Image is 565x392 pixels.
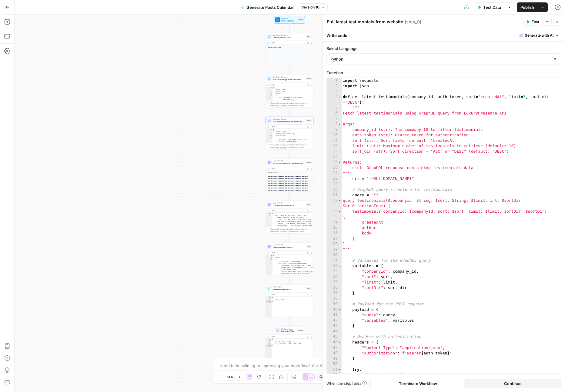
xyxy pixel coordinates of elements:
div: Inputs [298,18,304,21]
span: Pull latest blogs from website [273,78,305,81]
div: 25 [327,225,342,231]
div: 4 [266,135,272,137]
div: 7 [266,141,272,143]
span: Toggle code folding, rows 15 through 17 [338,160,341,165]
span: Toggle code folding, rows 22 through 28 [338,198,341,203]
g: Edge from step_3 to step_8 [289,65,290,75]
div: 38 [327,296,342,301]
span: Copy the output [276,147,287,148]
span: Toggle code folding, rows 51 through 64 [338,367,341,372]
span: Toggle code folding, rows 8 through 17 [338,121,341,127]
div: Output [270,125,305,128]
g: Edge from step_9 to step_6 [289,149,290,158]
div: 12 [327,143,342,149]
div: 52 [327,372,342,378]
div: Step 1 [306,245,312,247]
div: 30 [327,252,342,258]
div: 3 [327,89,342,94]
div: Step 9 [306,119,312,122]
div: 47 [327,345,342,350]
div: 10 [327,132,342,138]
div: 19 [327,181,342,187]
div: 18 [327,176,342,181]
div: 6 [266,139,272,141]
div: 35 [327,280,342,285]
span: Toggle code folding, rows 5 through 10 [271,95,272,97]
div: 2 [266,299,272,301]
div: Output [270,335,305,338]
span: Toggle code folding, rows 1 through 3 [270,297,272,299]
div: 41 [327,312,342,318]
div: 4 [266,344,272,347]
div: 40 [327,307,342,312]
span: Generate Posts Calendar [246,4,294,10]
div: This output is too large & has been abbreviated for review. to view the full content. [270,228,312,232]
span: Toggle code folding, rows 3 through 7 [271,259,272,261]
div: 32 [327,263,342,269]
span: Multiple Outputs [281,327,296,330]
button: Test [523,18,542,26]
span: Test [532,19,539,25]
button: Copy [317,373,331,381]
button: Test Data [474,2,505,12]
div: 16 [327,165,342,171]
span: Toggle code folding, rows 5 through 9 [271,137,272,139]
div: 2 [266,131,272,133]
span: LLM · GPT-5 [273,202,305,204]
div: 22 [327,198,342,209]
div: Output [270,251,305,254]
div: 3 [266,133,272,135]
span: Check [DATE] date [273,36,305,39]
div: 6 [266,97,272,101]
div: 28 [327,241,342,247]
div: Output [270,42,305,44]
div: 13 [327,149,342,154]
div: Write to GridAdd Row(s) in GridStep 2Output{ "rows_created":15} [266,284,313,317]
div: 24 [327,220,342,225]
span: Toggle code folding, rows 4 through 71 [338,94,341,100]
g: Edge from step_2 to step_5 [289,317,290,326]
span: Copy the output [276,231,287,232]
div: Step 5 [298,329,303,332]
div: 15 [327,160,342,165]
span: Toggle code folding, rows 32 through 37 [338,263,341,269]
span: Generate Post Briefs [273,246,305,249]
div: 2 [266,89,272,91]
div: Step 8 [306,77,312,80]
input: Python [330,56,550,62]
div: 3 [266,301,272,303]
div: 36 [327,285,342,291]
div: 11 [327,138,342,143]
div: 4 [266,261,272,263]
span: Toggle code folding, rows 4 through 11 [271,93,272,95]
div: 3 [266,259,272,261]
div: Output [270,293,305,296]
button: Version 10 [299,3,328,11]
div: 17 [327,171,342,176]
div: 48 [327,350,342,356]
span: Publish [520,4,534,10]
div: 9 [327,127,342,132]
span: Version 10 [301,5,319,10]
button: Generate Posts Calendar [237,2,297,12]
div: 4 [327,94,342,105]
button: Generate with AI [517,32,561,39]
div: 1 [266,129,272,131]
div: This output is too large & has been abbreviated for review. to view the full content. [270,144,312,148]
div: 42 [327,318,342,323]
span: Run Code · Python [273,118,305,120]
span: Toggle code folding, rows 23 through 27 [338,209,341,214]
span: Toggle code folding, rows 2 through 78 [271,257,272,259]
div: 5 [266,95,272,97]
span: ( step_9 ) [405,19,421,25]
span: Continue [504,380,522,387]
div: 14 [327,154,342,160]
div: 44 [327,329,342,334]
div: 3 [266,91,272,93]
div: Output [270,84,305,86]
div: 5 [327,105,342,111]
span: Local events research [273,204,305,207]
div: Output [270,168,305,170]
span: Toggle code folding, rows 40 through 43 [338,307,341,312]
span: Pull latest testimonials from website [273,120,305,123]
